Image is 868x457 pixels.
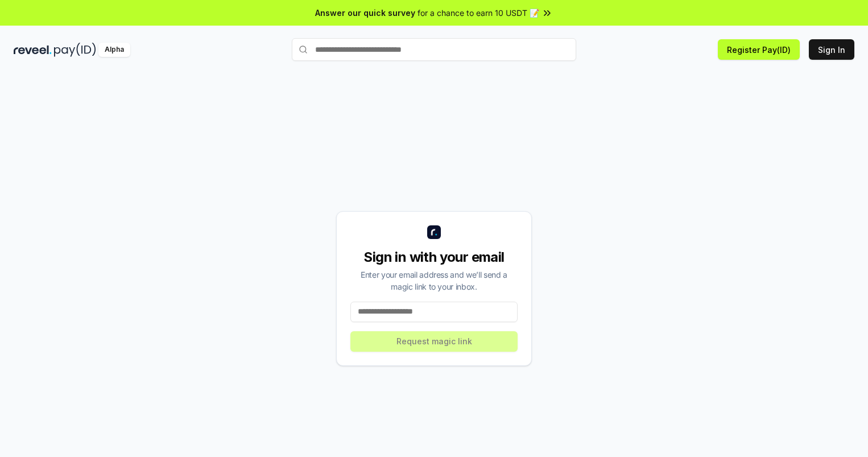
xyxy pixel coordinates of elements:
span: for a chance to earn 10 USDT 📝 [418,7,539,19]
img: logo_small [427,225,441,239]
button: Register Pay(ID) [718,39,800,60]
div: Enter your email address and we’ll send a magic link to your inbox. [350,269,518,293]
div: Sign in with your email [350,248,518,266]
button: Sign In [809,39,854,60]
img: pay_id [54,43,96,57]
div: Alpha [98,43,130,57]
span: Answer our quick survey [315,7,415,19]
img: reveel_dark [14,43,52,57]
